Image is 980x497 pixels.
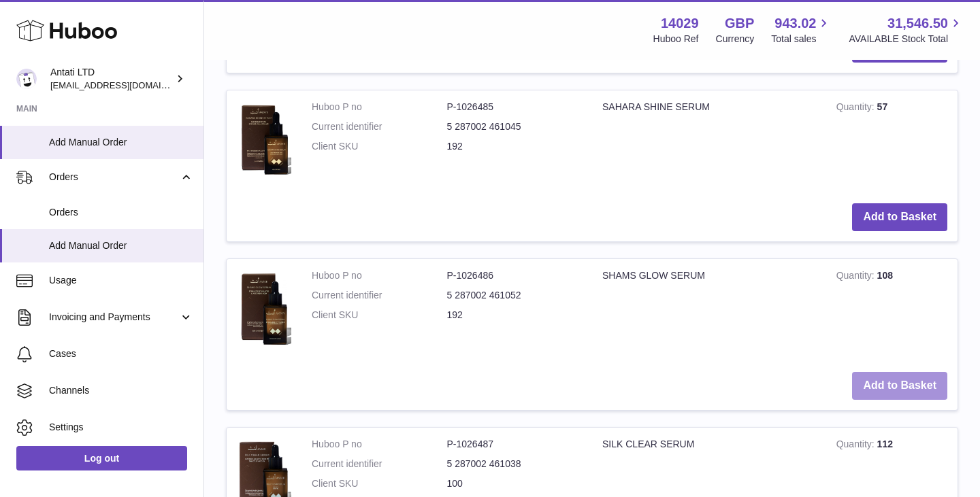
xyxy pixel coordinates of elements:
[447,309,583,322] dd: 192
[49,136,193,149] span: Add Manual Order
[826,90,958,193] td: 57
[49,384,193,397] span: Channels
[447,140,583,153] dd: 192
[312,289,447,302] dt: Current identifier
[312,101,447,114] dt: Huboo P no
[16,446,187,470] a: Log out
[237,101,291,179] img: SAHARA SHINE SERUM
[447,101,583,114] dd: P-1026485
[447,269,583,282] dd: P-1026486
[50,80,200,90] span: [EMAIL_ADDRESS][DOMAIN_NAME]
[447,438,583,451] dd: P-1026487
[849,33,964,46] span: AVAILABLE Stock Total
[771,14,832,46] a: 943.02 Total sales
[653,33,699,46] div: Huboo Ref
[725,14,754,33] strong: GBP
[852,203,947,231] button: Add to Basket
[849,14,964,46] a: 31,546.50 AVAILABLE Stock Total
[237,269,291,348] img: SHAMS GLOW SERUM
[16,69,37,89] img: toufic@antatiskin.com
[312,120,447,133] dt: Current identifier
[447,289,583,302] dd: 5 287002 461052
[49,171,179,184] span: Orders
[887,14,948,33] span: 31,546.50
[49,239,193,252] span: Add Manual Order
[49,311,179,324] span: Invoicing and Payments
[312,140,447,153] dt: Client SKU
[774,14,816,33] span: 943.02
[447,120,583,133] dd: 5 287002 461045
[447,458,583,470] dd: 5 287002 461038
[592,90,826,193] td: SAHARA SHINE SERUM
[836,270,877,284] strong: Quantity
[49,347,193,360] span: Cases
[592,259,826,362] td: SHAMS GLOW SERUM
[661,14,699,33] strong: 14029
[836,101,877,116] strong: Quantity
[312,269,447,282] dt: Huboo P no
[826,259,958,362] td: 108
[50,66,173,92] div: Antati LTD
[312,458,447,470] dt: Current identifier
[716,33,755,46] div: Currency
[312,309,447,322] dt: Client SKU
[312,438,447,451] dt: Huboo P no
[771,33,832,46] span: Total sales
[447,477,583,490] dd: 100
[49,421,193,434] span: Settings
[49,206,193,219] span: Orders
[852,372,947,400] button: Add to Basket
[836,439,877,453] strong: Quantity
[49,274,193,287] span: Usage
[312,477,447,490] dt: Client SKU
